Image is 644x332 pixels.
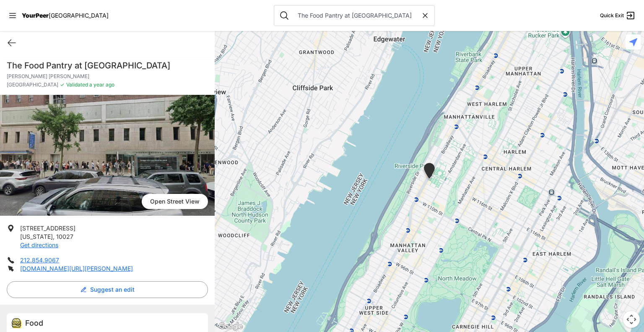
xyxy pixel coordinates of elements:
[20,225,75,232] span: [STREET_ADDRESS]
[60,81,65,88] span: ✓
[22,13,109,18] a: YourPeer[GEOGRAPHIC_DATA]
[49,12,109,19] span: [GEOGRAPHIC_DATA]
[20,241,58,248] a: Get directions
[22,12,49,19] span: YourPeer
[56,233,73,240] span: 10027
[7,81,58,88] span: [GEOGRAPHIC_DATA]
[600,12,624,19] span: Quick Exit
[20,233,53,240] span: [US_STATE]
[7,281,208,298] button: Suggest an edit
[293,11,421,20] input: Search
[7,73,208,80] p: [PERSON_NAME] [PERSON_NAME]
[600,10,636,21] a: Quick Exit
[53,233,55,240] span: ,
[90,285,135,294] span: Suggest an edit
[7,60,208,71] h1: The Food Pantry at [GEOGRAPHIC_DATA]
[88,81,114,88] span: a year ago
[25,319,43,327] span: Food
[66,81,88,88] span: Validated
[20,265,133,272] a: [DOMAIN_NAME][URL][PERSON_NAME]
[419,159,440,185] div: Alfred Lerner Hall
[20,256,59,264] a: 212.854.9067
[217,321,244,332] img: Google
[142,194,208,209] span: Open Street View
[623,311,640,328] button: Map camera controls
[217,321,244,332] a: Open this area in Google Maps (opens a new window)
